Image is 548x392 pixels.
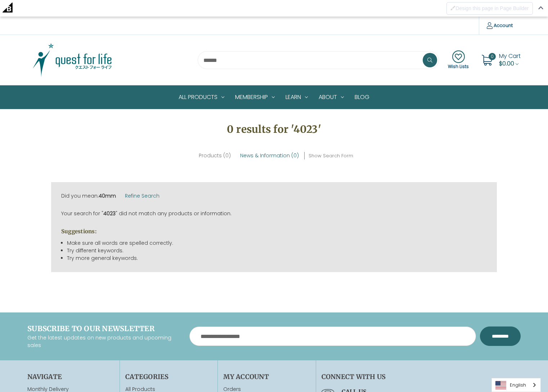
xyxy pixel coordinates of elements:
span: News & Information (0) [240,152,299,159]
strong: 40mm [99,192,116,199]
div: Language [491,378,541,392]
a: All Products [173,86,230,109]
a: About [313,86,349,109]
h4: Connect With Us [322,372,521,382]
strong: 4023 [103,210,116,217]
span: $0.00 [499,59,514,68]
a: Refine Search [125,192,160,199]
img: Disabled brush to Design this page in Page Builder [450,5,455,10]
li: Try more general keywords. [67,254,487,262]
a: Learn [280,86,313,109]
h4: My Account [223,372,310,382]
a: Hide Search Form [309,152,353,159]
a: Cart with 0 items [499,52,521,68]
img: Quest Group [27,42,117,78]
li: Try different keywords. [67,247,487,254]
aside: Language selected: English [491,378,541,392]
h4: Subscribe to our newsletter [27,323,179,334]
h5: Suggestions: [61,227,487,236]
a: Membership [230,86,280,109]
a: Account [479,17,520,35]
span: 0 [489,53,496,60]
a: Blog [349,86,375,109]
h4: Navigate [27,372,114,382]
span: Show Search Form [309,152,353,159]
button: Disabled brush to Design this page in Page Builder Design this page in Page Builder [446,2,533,15]
h1: 0 results for '4023' [51,122,497,137]
a: English [492,378,540,392]
img: Close Admin Bar [538,6,543,9]
span: Design this page in Page Builder [455,5,529,11]
span: My Cart [499,52,521,60]
p: Get the latest updates on new products and upcoming sales [27,334,179,349]
p: Your search for " " did not match any products or information. [61,210,487,217]
h4: Categories [125,372,212,382]
li: Make sure all words are spelled correctly. [67,239,487,247]
div: Did you mean: [61,192,487,200]
a: Wish Lists [448,50,469,70]
span: Products (0) [199,152,231,159]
